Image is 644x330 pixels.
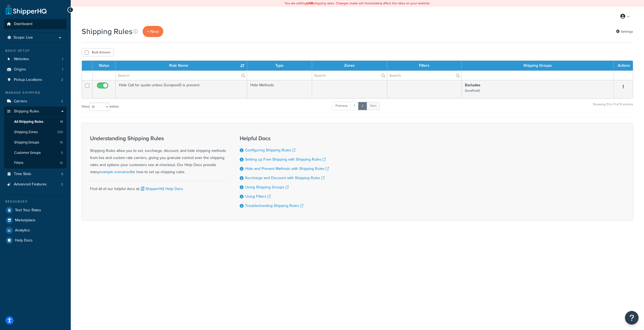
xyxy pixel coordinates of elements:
[14,22,32,26] span: Dashboard
[465,82,480,88] strong: Excludes
[387,61,462,71] th: Filters
[15,218,35,223] span: Marketplace
[332,102,351,110] a: Previous
[116,61,247,71] th: Rule Name : activate to sort column ascending
[387,71,461,80] input: Search
[14,78,42,82] span: Pickup Locations
[61,78,63,82] span: 2
[4,236,67,245] a: Help Docs
[116,71,247,80] input: Search
[4,137,67,148] a: Shipping Groups 15
[4,158,67,168] a: Filters 12
[14,99,27,104] span: Carriers
[4,65,67,75] a: Origins 1
[62,67,63,72] span: 1
[625,311,639,325] button: Open Resource Center
[4,205,67,215] a: Test Your Rates
[14,130,38,135] span: Shipping Zones
[143,26,163,37] p: + New
[4,90,67,95] div: Manage Shipping
[82,103,119,111] label: Show entries
[89,103,110,111] select: Showentries
[358,102,367,110] a: 2
[14,35,33,40] span: Scope: Live
[116,80,247,98] td: Hide Call for quote unless Durapost5 is present
[247,61,312,71] th: Type
[4,65,67,75] li: Origins
[312,71,387,80] input: Search
[61,99,63,104] span: 2
[14,151,41,155] span: Customer Groups
[245,147,295,153] a: Configuring Shipping Rules
[240,135,329,141] h3: Helpful Docs
[4,19,67,29] a: Dashboard
[6,4,47,15] a: ShipperHQ Home
[245,157,326,162] a: Setting up Free Shipping with Shipping Rules
[247,80,312,98] td: Hide Methods
[4,225,67,235] a: Analytics
[4,169,67,179] a: Time Slots 0
[4,96,67,106] li: Carriers
[61,182,63,187] span: 2
[312,61,387,71] th: Zones
[4,127,67,137] a: Shipping Zones 230
[614,61,633,71] th: Actions
[4,137,67,148] li: Shipping Groups
[4,179,67,190] a: Advanced Features 2
[14,57,29,62] span: Websites
[4,127,67,137] li: Shipping Zones
[99,169,131,175] a: example scenarios
[14,109,39,114] span: Shipping Rules
[245,175,325,181] a: Surcharge and Discount with Shipping Rules
[4,158,67,168] li: Filters
[93,61,116,71] th: Status
[57,130,63,135] span: 230
[307,1,313,6] b: LIVE
[4,148,67,158] li: Customer Groups
[350,102,359,110] a: 1
[60,140,63,145] span: 15
[4,106,67,169] li: Shipping Rules
[15,228,30,233] span: Analytics
[90,135,226,176] div: Shipping Rules allow you to set, surcharge, discount, and hide shipping methods from live and cus...
[90,181,226,192] div: Find all of our helpful docs at:
[61,172,63,176] span: 0
[593,101,633,113] div: Showing 11 to 11 of 11 entries
[14,172,31,176] span: Time Slots
[4,96,67,106] a: Carriers 2
[4,75,67,85] li: Pickup Locations
[60,120,63,124] span: 11
[82,48,113,56] button: Bulk Actions
[616,28,633,35] a: Settings
[15,208,41,213] span: Test Your Rates
[4,54,67,64] a: Websites 1
[245,194,271,199] a: Using Filters
[4,106,67,117] a: Shipping Rules
[245,184,289,190] a: Using Shipping Groups
[4,179,67,190] li: Advanced Features
[82,26,133,37] h1: Shipping Rules
[14,140,39,145] span: Shipping Groups
[90,135,226,141] h3: Understanding Shipping Rules
[462,61,614,71] th: Shipping Groups
[4,48,67,53] div: Basic Setup
[4,117,67,127] a: All Shipping Rules 11
[14,67,26,72] span: Origins
[14,182,47,187] span: Advanced Features
[15,238,33,243] span: Help Docs
[245,166,329,172] a: Hide and Prevent Methods with Shipping Rules
[140,186,183,192] a: ShipperHQ Help Docs
[4,75,67,85] a: Pickup Locations 2
[61,151,63,155] span: 5
[4,215,67,225] a: Marketplace
[4,169,67,179] li: Time Slots
[14,120,43,124] span: All Shipping Rules
[4,117,67,127] li: All Shipping Rules
[4,148,67,158] a: Customer Groups 5
[62,57,63,62] span: 1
